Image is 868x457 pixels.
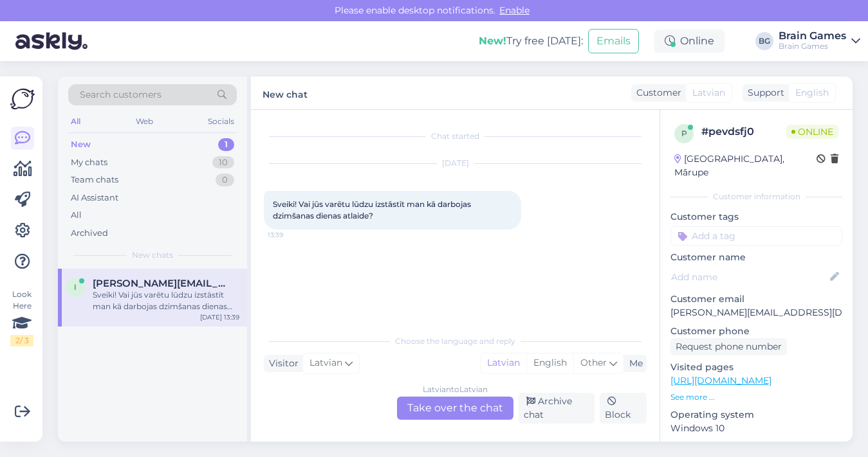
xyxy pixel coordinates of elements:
[263,84,308,102] label: New chat
[670,361,842,374] p: Visited pages
[71,138,91,151] div: New
[264,336,647,347] div: Choose the language and reply
[670,408,842,422] p: Operating system
[264,157,647,169] div: [DATE]
[216,174,234,186] div: 0
[755,32,773,50] div: BG
[670,251,842,264] p: Customer name
[71,227,108,240] div: Archived
[479,33,583,49] div: Try free [DATE]:
[264,357,299,370] div: Visitor
[200,312,239,322] div: [DATE] 13:39
[495,4,533,16] span: Enable
[10,335,33,346] div: 2 / 3
[674,152,817,179] div: [GEOGRAPHIC_DATA], Mārupe
[218,138,234,151] div: 1
[631,86,681,100] div: Customer
[481,354,526,373] div: Latvian
[624,357,643,370] div: Me
[479,35,506,47] b: New!
[671,270,827,284] input: Add name
[133,113,156,130] div: Web
[779,31,846,41] div: Brain Games
[397,397,513,420] div: Take over the chat
[743,86,784,100] div: Support
[71,209,82,222] div: All
[670,191,842,202] div: Customer information
[670,325,842,338] p: Customer phone
[268,230,316,240] span: 13:39
[93,289,239,312] div: Sveiki! Vai jūs varētu lūdzu izstāstīt man kā darbojas dzimšanas dienas atlaide?
[779,31,860,51] a: Brain GamesBrain Games
[519,393,595,424] div: Archive chat
[132,249,173,261] span: New chats
[670,292,842,306] p: Customer email
[309,356,342,370] span: Latvian
[205,113,237,130] div: Socials
[93,278,226,289] span: ivans.zotovs@gmail.com
[681,129,687,138] span: p
[526,354,573,373] div: English
[670,391,842,403] p: See more ...
[670,422,842,435] p: Windows 10
[68,113,83,130] div: All
[264,130,647,142] div: Chat started
[670,210,842,224] p: Customer tags
[212,156,234,169] div: 10
[670,226,842,246] input: Add a tag
[670,338,787,355] div: Request phone number
[71,156,107,169] div: My chats
[423,384,488,395] div: Latvian to Latvian
[580,357,607,368] span: Other
[692,86,725,100] span: Latvian
[670,306,842,319] p: [PERSON_NAME][EMAIL_ADDRESS][DOMAIN_NAME]
[588,29,639,53] button: Emails
[10,87,35,111] img: Askly Logo
[71,174,118,186] div: Team chats
[670,440,842,454] p: Browser
[654,30,725,53] div: Online
[786,125,838,139] span: Online
[600,393,647,424] div: Block
[74,282,77,292] span: i
[10,289,33,346] div: Look Here
[80,88,162,102] span: Search customers
[795,86,829,100] span: English
[273,199,473,220] span: Sveiki! Vai jūs varētu lūdzu izstāstīt man kā darbojas dzimšanas dienas atlaide?
[71,192,118,204] div: AI Assistant
[670,375,771,386] a: [URL][DOMAIN_NAME]
[779,41,846,51] div: Brain Games
[701,124,786,139] div: # pevdsfj0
